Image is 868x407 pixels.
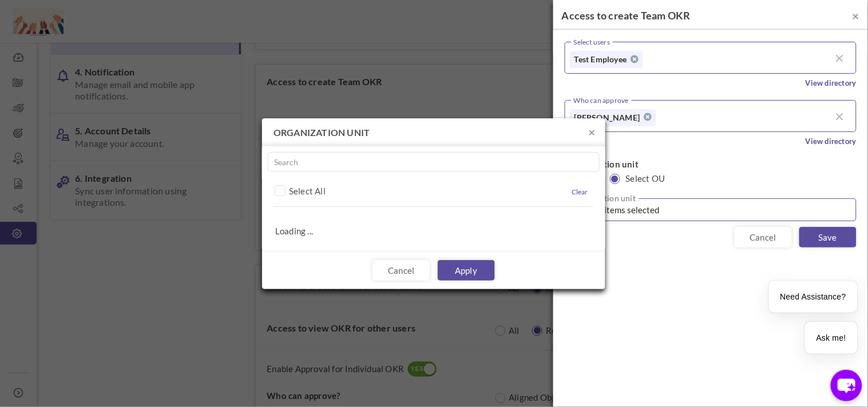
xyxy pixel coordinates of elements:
[831,370,862,401] button: chat-button
[372,260,430,281] a: Cancel
[769,281,858,313] div: Need Assistance?
[572,186,588,198] a: Clear
[262,118,605,146] h4: ORGANIZATION UNIT
[805,322,858,354] div: Ask me!
[275,224,525,238] a: Loading ...
[268,152,600,172] input: Search
[289,185,326,197] span: Select All
[588,126,595,138] button: ×
[438,260,495,281] a: Apply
